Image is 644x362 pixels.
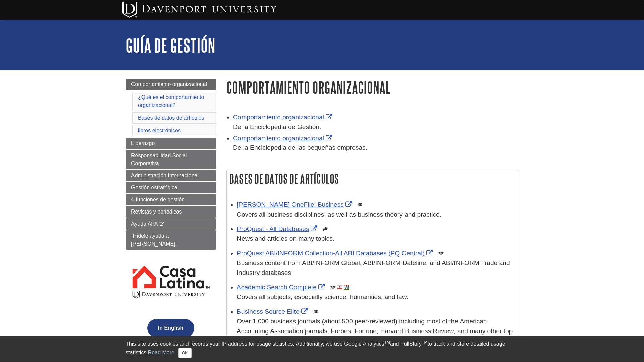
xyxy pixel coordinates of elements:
a: Link opens in new window [237,201,354,208]
span: Comportamiento organizacional [131,81,207,87]
sup: TM [422,340,427,345]
span: Ayuda APA [131,221,158,227]
a: Bases de datos de artículos [138,115,204,121]
sup: TM [384,340,390,345]
a: Read More [148,350,174,355]
a: ¿Qué es el comportamiento organizacional? [138,94,204,108]
a: ¡Pídele ayuda a [PERSON_NAME]! [126,230,216,250]
h2: Bases de datos de artículos [227,170,518,188]
a: Guía de Gestión [126,35,215,56]
a: 4 funciones de gestión [126,194,216,205]
button: Close [178,348,192,358]
button: In English [147,319,194,337]
a: Link opens in new window [237,284,326,291]
div: Guide Page Menu [126,79,216,349]
img: Scholarly or Peer Reviewed [330,285,336,290]
span: Revistas y periódicos [131,209,182,215]
span: Liderazgo [131,140,155,146]
a: Link opens in new window [237,225,319,232]
img: Scholarly or Peer Reviewed [358,202,363,207]
div: This site uses cookies and records your IP address for usage statistics. Additionally, we use Goo... [126,340,518,358]
span: Administración Internacional [131,173,199,178]
img: Scholarly or Peer Reviewed [438,251,444,256]
img: Scholarly or Peer Reviewed [313,309,319,314]
a: Responsabilidad Social Corporativa [126,150,216,169]
p: Business content from ABI/INFORM Global, ABI/INFORM Dateline, and ABI/INFORM Trade and Industry d... [237,258,515,278]
img: Scholarly or Peer Reviewed [323,226,328,232]
span: Responsabilidad Social Corporativa [131,153,187,166]
a: Revistas y periódicos [126,206,216,218]
img: Audio & Video [337,285,342,290]
a: Link opens in new window [237,308,309,315]
span: Gestión estratégica [131,185,177,190]
a: Administración Internacional [126,170,216,181]
a: Ayuda APA [126,218,216,230]
a: libros electrónicos [138,128,181,133]
div: De la Enciclopedia de las pequeñas empresas. [233,143,518,153]
p: Over 1,000 business journals (about 500 peer-reviewed) including most of the American Accounting ... [237,317,515,355]
a: Link opens in new window [237,250,434,257]
p: Covers all subjects, especially science, humanities, and law. [237,292,515,302]
span: 4 funciones de gestión [131,197,185,202]
a: Link opens in new window [233,135,334,142]
img: Davenport University [122,2,276,18]
p: News and articles on many topics. [237,234,515,244]
img: MeL (Michigan electronic Library) [344,285,349,290]
a: Link opens in new window [233,114,334,121]
a: Gestión estratégica [126,182,216,193]
a: In English [146,325,196,331]
span: ¡Pídele ayuda a [PERSON_NAME]! [131,233,177,247]
a: Liderazgo [126,138,216,149]
h1: Comportamiento organizacional [226,79,518,96]
a: Comportamiento organizacional [126,79,216,90]
p: Covers all business disciplines, as well as business theory and practice. [237,210,515,220]
div: De la Enciclopedia de Gestión. [233,122,518,132]
i: This link opens in a new window [159,222,165,226]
